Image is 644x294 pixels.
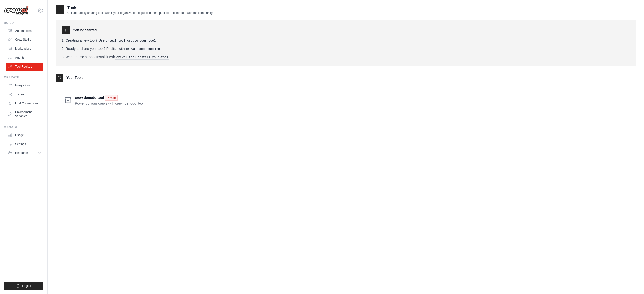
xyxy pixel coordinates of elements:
[115,55,169,60] pre: crewai tool install your-tool
[62,54,630,60] li: Want to use a tool? Install it with
[125,47,161,51] pre: crewai tool publish
[67,11,213,15] p: Collaborate by sharing tools within your organization, or publish them publicly to contribute wit...
[75,94,244,106] a: crew-denodo-tool Private Power up your crews with crew_denodo_tool
[6,81,43,89] a: Integrations
[105,39,157,43] pre: crewai tool create your-tool
[6,90,43,98] a: Traces
[6,108,43,120] a: Environment Variables
[6,27,43,35] a: Automations
[4,21,43,25] div: Build
[4,6,29,15] img: Logo
[6,63,43,71] a: Tool Registry
[22,284,31,288] span: Logout
[6,149,43,157] button: Resources
[4,282,43,290] button: Logout
[62,38,630,43] li: Creating a new tool? Use
[6,140,43,148] a: Settings
[619,270,644,294] iframe: Chat Widget
[66,75,83,80] h3: Your Tools
[6,54,43,62] a: Agents
[67,5,213,11] h2: Tools
[4,75,43,79] div: Operate
[73,28,97,33] h3: Getting Started
[6,131,43,139] a: Usage
[6,45,43,53] a: Marketplace
[6,99,43,107] a: LLM Connections
[62,46,630,51] li: Ready to share your tool? Publish with
[4,125,43,129] div: Manage
[15,151,29,155] span: Resources
[6,36,43,44] a: Crew Studio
